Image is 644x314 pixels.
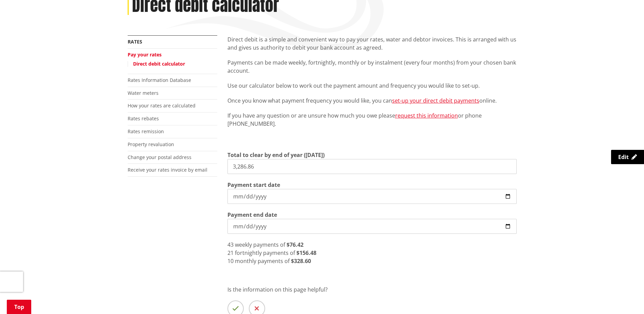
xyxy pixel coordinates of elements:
[227,249,234,257] span: 21
[296,249,316,257] strong: $156.48
[227,111,517,128] p: If you have any question or are unsure how much you owe please or phone [PHONE_NUMBER].
[227,181,280,189] label: Payment start date
[128,141,174,147] a: Property revaluation
[227,58,517,75] p: Payments can be made weekly, fortnightly, monthly or by instalment (every four months) from your ...
[128,115,159,122] a: Rates rebates
[128,167,207,173] a: Receive your rates invoice by email
[128,90,159,96] a: Water meters
[133,60,185,67] a: Direct debit calculator
[235,257,290,265] span: monthly payments of
[128,38,142,45] a: Rates
[287,241,303,248] strong: $76.42
[128,102,196,109] a: How your rates are calculated
[227,211,277,219] label: Payment end date
[128,77,191,83] a: Rates Information Database
[227,151,325,159] label: Total to clear by end of year ([DATE])
[611,150,644,164] a: Edit
[227,285,517,294] p: Is the information on this page helpful?
[618,153,629,161] span: Edit
[291,257,311,265] strong: $328.60
[395,112,458,119] a: request this information
[392,97,479,104] a: set-up your direct debit payments
[235,241,285,248] span: weekly payments of
[613,285,637,310] iframe: Messenger Launcher
[227,97,517,105] p: Once you know what payment frequency you would like, you can online.
[235,249,295,257] span: fortnightly payments of
[227,35,517,52] p: Direct debit is a simple and convenient way to pay your rates, water and debtor invoices. This is...
[128,51,162,58] a: Pay your rates
[7,300,31,314] a: Top
[227,82,517,90] p: Use our calculator below to work out the payment amount and frequency you would like to set-up.
[128,154,191,160] a: Change your postal address
[227,241,234,248] span: 43
[128,128,164,135] a: Rates remission
[227,257,234,265] span: 10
